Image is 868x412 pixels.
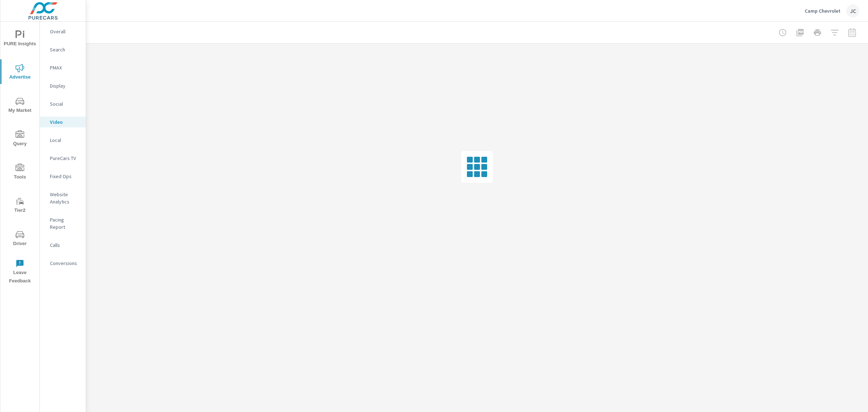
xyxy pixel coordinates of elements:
span: Tier2 [3,197,37,215]
div: Search [40,44,86,55]
span: PURE Insights [3,30,37,48]
p: Pacing Report [50,216,80,231]
p: Website Analytics [50,191,80,205]
p: Calls [50,241,80,249]
span: Leave Feedback [3,259,37,285]
div: Overall [40,26,86,37]
span: Tools [3,164,37,181]
p: Display [50,82,80,89]
span: Query [3,130,37,148]
div: PMAX [40,62,86,73]
p: Search [50,46,80,53]
div: nav menu [0,22,39,288]
div: JC [846,4,859,17]
div: Fixed Ops [40,171,86,182]
p: Social [50,100,80,108]
p: PMAX [50,64,80,71]
div: Video [40,117,86,127]
p: Video [50,118,80,126]
span: Advertise [3,64,37,81]
p: Camp Chevrolet [805,8,841,14]
div: Website Analytics [40,189,86,207]
p: Conversions [50,260,80,267]
div: Local [40,135,86,146]
div: Display [40,80,86,91]
p: PureCars TV [50,155,80,162]
div: Pacing Report [40,214,86,232]
div: Calls [40,240,86,251]
p: Overall [50,28,80,35]
div: Social [40,98,86,109]
div: PureCars TV [40,153,86,164]
p: Local [50,136,80,144]
div: Conversions [40,258,86,269]
span: My Market [3,97,37,115]
span: Driver [3,230,37,248]
p: Fixed Ops [50,173,80,180]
